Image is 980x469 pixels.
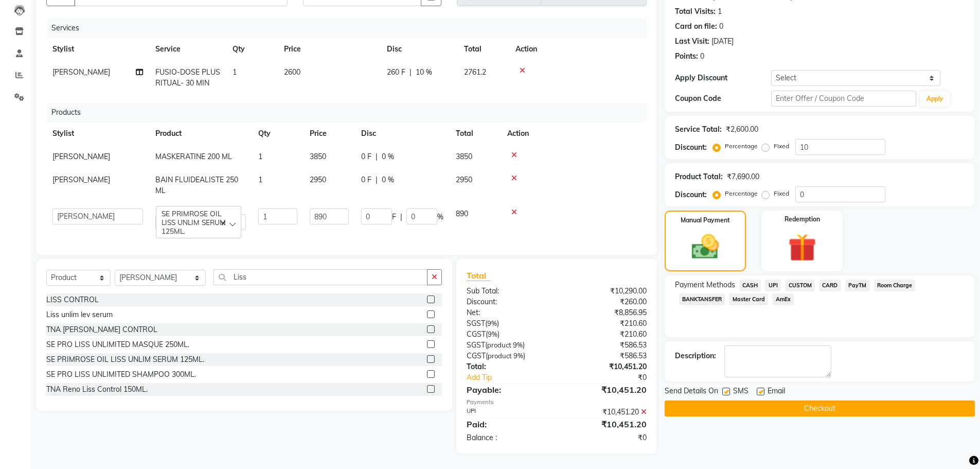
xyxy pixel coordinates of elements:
[459,286,557,297] div: Sub Total:
[774,189,789,198] label: Fixed
[46,38,149,61] th: Stylist
[458,38,509,61] th: Total
[557,418,654,430] div: ₹10,451.20
[557,329,654,340] div: ₹210.60
[409,67,412,78] span: |
[675,93,772,104] div: Coupon Code
[675,280,735,290] span: Payment Methods
[310,175,326,184] span: 2950
[464,67,486,77] span: 2761.2
[459,361,557,372] div: Total:
[557,351,654,361] div: ₹586.53
[785,215,820,224] label: Redemption
[459,351,557,361] div: ( )
[488,352,512,360] span: product
[719,21,723,32] div: 0
[488,330,497,338] span: 9%
[304,122,355,145] th: Price
[46,384,148,395] div: TNA Reno Liss Control 150ML.
[874,280,916,291] span: Room Charge
[46,339,189,350] div: SE PRO LISS UNLIMITED MASQUE 250ML.
[675,189,707,200] div: Discount:
[765,280,781,291] span: UPI
[487,319,497,327] span: 9%
[459,372,573,383] a: Add Tip
[46,309,113,320] div: Liss unlim lev serum
[47,103,654,122] div: Products
[501,122,647,145] th: Action
[47,19,654,38] div: Services
[46,354,204,365] div: SE PRIMROSE OIL LISS UNLIM SERUM 125ML.
[700,51,704,62] div: 0
[729,293,768,305] span: Master Card
[149,122,252,145] th: Product
[675,36,709,47] div: Last Visit:
[381,38,458,61] th: Disc
[675,21,717,32] div: Card on file:
[278,38,381,61] th: Price
[376,175,378,185] span: |
[416,67,432,78] span: 10 %
[467,329,486,339] span: CGST
[310,152,326,161] span: 3850
[456,209,468,218] span: 890
[376,151,378,162] span: |
[284,67,300,77] span: 2600
[772,293,794,305] span: AmEx
[487,341,511,349] span: product
[557,307,654,318] div: ₹8,856.95
[920,91,950,107] button: Apply
[513,352,523,360] span: 9%
[456,175,472,184] span: 2950
[226,38,278,61] th: Qty
[149,38,226,61] th: Service
[573,372,654,383] div: ₹0
[213,269,428,285] input: Search or Scan
[467,351,486,360] span: CGST
[681,216,730,225] label: Manual Payment
[675,171,723,182] div: Product Total:
[361,151,371,162] span: 0 F
[557,361,654,372] div: ₹10,451.20
[155,152,232,161] span: MASKERATINE 200 ML
[355,122,450,145] th: Disc
[361,175,371,185] span: 0 F
[785,280,815,291] span: CUSTOM
[675,142,707,153] div: Discount:
[258,175,262,184] span: 1
[252,122,304,145] th: Qty
[155,175,238,195] span: BAIN FLUIDEALISTE 250 ML
[768,386,785,398] span: Email
[774,142,789,151] label: Fixed
[46,122,149,145] th: Stylist
[258,152,262,161] span: 1
[459,307,557,318] div: Net:
[459,384,557,396] div: Payable:
[675,73,772,83] div: Apply Discount
[675,51,698,62] div: Points:
[382,151,394,162] span: 0 %
[665,401,975,416] button: Checkout
[459,418,557,430] div: Paid:
[467,340,485,350] span: SGST
[771,91,916,107] input: Enter Offer / Coupon Code
[726,124,758,135] div: ₹2,600.00
[456,152,472,161] span: 3850
[459,432,557,443] div: Balance :
[52,67,110,77] span: [PERSON_NAME]
[739,280,761,291] span: CASH
[557,297,654,307] div: ₹260.00
[675,124,722,135] div: Service Total:
[467,319,485,328] span: SGST
[557,407,654,418] div: ₹10,451.20
[711,36,734,47] div: [DATE]
[779,230,825,265] img: _gift.svg
[162,209,226,235] span: SE PRIMROSE OIL LISS UNLIM SERUM 125ML.
[557,340,654,351] div: ₹586.53
[459,340,557,351] div: ( )
[400,212,402,222] span: |
[392,212,396,222] span: F
[665,386,718,398] span: Send Details On
[46,369,196,380] div: SE PRO LISS UNLIMITED SHAMPOO 300ML.
[557,286,654,297] div: ₹10,290.00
